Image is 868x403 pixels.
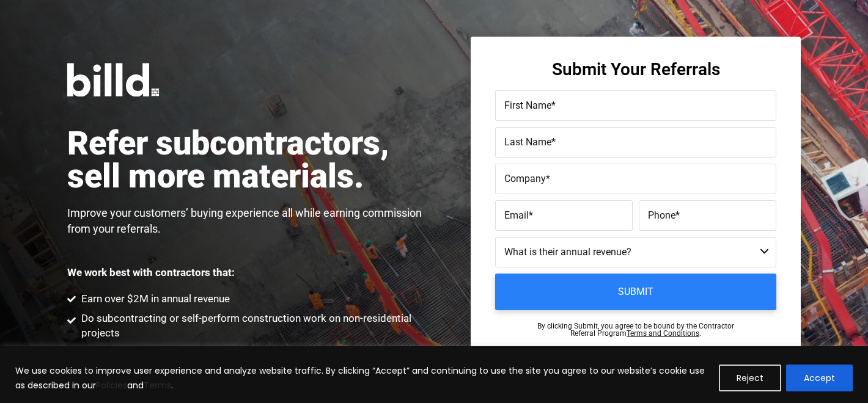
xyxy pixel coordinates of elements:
h1: Refer subcontractors, sell more materials. [67,127,434,193]
button: Accept [786,365,853,391]
a: Policies [96,379,127,391]
p: We use cookies to improve user experience and analyze website traffic. By clicking “Accept” and c... [15,363,710,393]
span: Last Name [504,136,551,148]
span: Do subcontracting or self-perform construction work on non-residential projects [78,311,435,341]
p: By clicking Submit, you agree to be bound by the Contractor Referral Program . [537,322,734,337]
p: We work best with contractors that: [67,267,235,278]
span: First Name [504,100,551,111]
span: Company [504,173,546,184]
span: Email [504,209,529,221]
button: Reject [719,365,781,391]
a: Terms and Conditions [627,329,699,338]
input: Submit [495,274,776,310]
a: Terms [144,379,171,391]
h3: Submit Your Referrals [552,61,720,78]
p: Improve your customers’ buying experience all while earning commission from your referrals. [67,205,434,237]
span: Earn over $2M in annual revenue [78,292,230,307]
span: Phone [648,209,675,221]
